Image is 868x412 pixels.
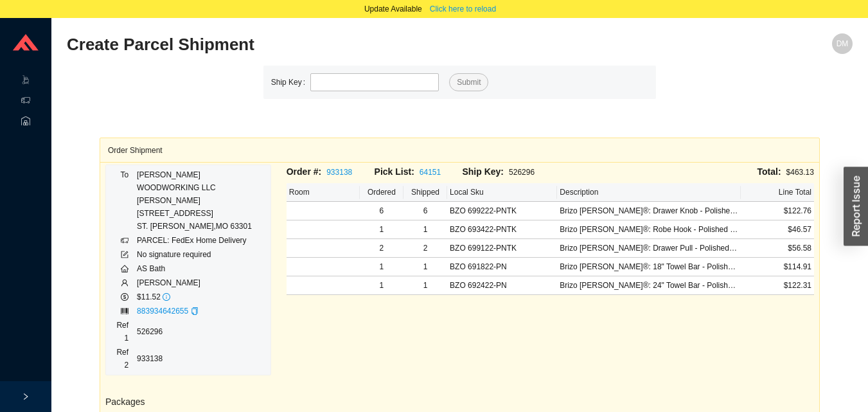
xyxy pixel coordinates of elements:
[741,202,814,220] td: $122.76
[403,258,447,276] td: 1
[111,318,136,345] td: Ref 1
[557,183,740,202] th: Description
[741,183,814,202] th: Line Total
[403,239,447,258] td: 2
[447,220,557,239] td: BZO 693422-PNTK
[403,220,447,239] td: 1
[191,305,199,318] div: Copy
[22,393,30,400] span: right
[430,3,496,15] span: Click here to reload
[326,168,352,177] a: 933138
[741,239,814,258] td: $56.58
[447,258,557,276] td: BZO 691822-PN
[757,166,781,177] span: Total:
[560,279,738,292] div: Brizo Frank Lloyd Wright®: 24" Towel Bar - Polished Nickel
[136,318,265,345] td: 526296
[105,395,271,409] h3: Packages
[447,183,557,202] th: Local Sku
[137,307,188,316] a: 883934642655
[360,258,403,276] td: 1
[837,33,849,54] span: DM
[121,307,128,315] span: barcode
[447,239,557,258] td: BZO 699122-PNTK
[360,220,403,239] td: 1
[121,251,128,258] span: form
[108,138,811,162] div: Order Shipment
[136,276,265,290] td: [PERSON_NAME]
[741,220,814,239] td: $46.57
[560,204,738,217] div: Brizo Frank Lloyd Wright®: Drawer Knob - Polished Nickel Wood
[403,202,447,220] td: 6
[136,345,265,372] td: 933138
[560,242,738,255] div: Brizo Frank Lloyd Wright®: Drawer Pull - Polished Nickel Wood
[136,247,265,262] td: No signature required
[462,166,504,177] span: Ship Key:
[191,307,199,315] span: copy
[121,293,128,301] span: dollar
[287,183,360,202] th: Room
[462,165,550,179] div: 526296
[560,260,738,273] div: Brizo Frank Lloyd Wright®: 18" Towel Bar - Polished Nickel
[111,345,136,372] td: Ref 2
[403,276,447,295] td: 1
[560,223,738,236] div: Brizo Frank Lloyd Wright®: Robe Hook - Polished Nickel Wood
[403,183,447,202] th: Shipped
[136,290,265,304] td: $11.52
[447,202,557,220] td: BZO 699222-PNTK
[137,168,265,233] div: [PERSON_NAME] WOODWORKING LLC [PERSON_NAME] [STREET_ADDRESS] ST. [PERSON_NAME] , MO 63301
[136,233,265,247] td: PARCEL: FedEx Home Delivery
[67,33,656,56] h2: Create Parcel Shipment
[420,168,441,177] a: 64151
[163,293,170,301] span: info-circle
[271,73,310,91] label: Ship Key
[287,166,321,177] span: Order #:
[449,73,488,91] button: Submit
[360,202,403,220] td: 6
[360,239,403,258] td: 2
[741,258,814,276] td: $114.91
[375,166,414,177] span: Pick List:
[360,183,403,202] th: Ordered
[121,279,128,287] span: user
[447,276,557,295] td: BZO 692422-PN
[360,276,403,295] td: 1
[111,168,136,233] td: To
[741,276,814,295] td: $122.31
[136,262,265,276] td: AS Bath
[121,265,128,273] span: home
[550,165,814,179] div: $463.13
